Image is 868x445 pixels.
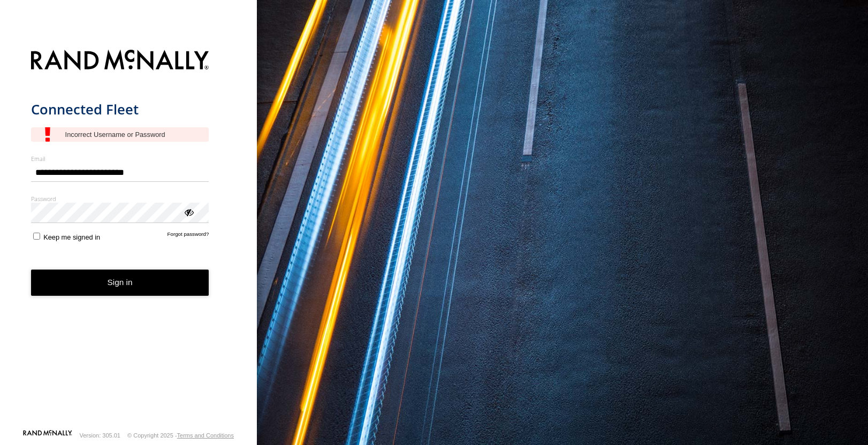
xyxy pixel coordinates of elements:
div: © Copyright 2025 - [127,432,234,439]
a: Terms and Conditions [177,432,234,439]
img: Rand McNally [31,48,209,75]
a: Visit our Website [23,430,72,441]
button: Sign in [31,270,209,296]
form: main [31,43,226,429]
a: Forgot password? [167,231,209,241]
div: ViewPassword [183,206,194,217]
div: Version: 305.01 [80,432,120,439]
input: Keep me signed in [33,233,40,240]
h1: Connected Fleet [31,101,209,118]
span: Keep me signed in [43,233,100,241]
label: Password [31,195,209,203]
label: Email [31,155,209,163]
